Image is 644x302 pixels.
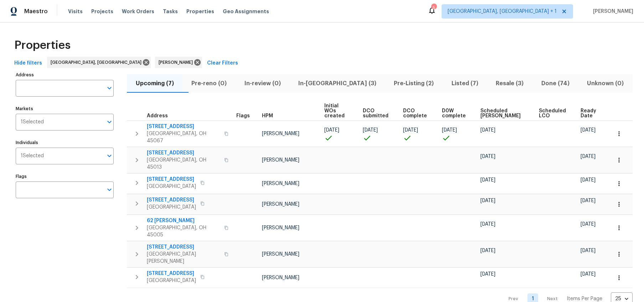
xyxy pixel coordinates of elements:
span: In-[GEOGRAPHIC_DATA] (3) [294,78,381,88]
span: In-review (0) [240,78,285,88]
span: Unknown (0) [583,78,628,88]
span: [STREET_ADDRESS] [147,196,196,204]
button: Open [104,83,114,93]
span: [PERSON_NAME] [262,275,299,280]
span: [DATE] [581,128,596,133]
span: [GEOGRAPHIC_DATA] [147,204,196,211]
span: Upcoming (7) [131,78,178,88]
span: [DATE] [480,178,495,183]
label: Individuals [16,140,114,145]
span: 1 Selected [21,153,44,159]
span: [PERSON_NAME] [159,59,196,66]
span: Visits [68,8,83,15]
button: Open [104,117,114,127]
span: [PERSON_NAME] [262,131,299,136]
span: [GEOGRAPHIC_DATA], [GEOGRAPHIC_DATA] [51,59,144,66]
span: Done (74) [537,78,574,88]
span: Ready Date [581,108,599,118]
span: [DATE] [480,272,495,277]
span: [GEOGRAPHIC_DATA], [GEOGRAPHIC_DATA] + 1 [448,8,557,15]
span: Resale (3) [491,78,528,88]
span: [DATE] [480,128,495,133]
span: [GEOGRAPHIC_DATA][PERSON_NAME] [147,251,220,265]
span: [GEOGRAPHIC_DATA] [147,277,196,284]
div: 5 [431,4,436,11]
span: [DATE] [480,198,495,203]
span: Pre-Listing (2) [390,78,438,88]
span: [DATE] [442,128,457,133]
span: D0W complete [442,108,469,118]
span: [STREET_ADDRESS] [147,270,196,277]
span: [DATE] [581,198,596,203]
button: Hide filters [11,57,45,70]
span: Properties [186,8,214,15]
span: DCO complete [403,108,430,118]
span: [DATE] [480,154,495,159]
span: Initial WOs created [324,103,351,118]
span: Work Orders [122,8,154,15]
span: [PERSON_NAME] [262,202,299,207]
span: [DATE] [403,128,418,133]
span: [GEOGRAPHIC_DATA], OH 45005 [147,224,220,239]
span: [PERSON_NAME] [262,158,299,163]
span: DCO submitted [363,108,391,118]
span: [STREET_ADDRESS] [147,149,220,157]
span: [DATE] [581,248,596,253]
span: Address [147,113,168,118]
span: [PERSON_NAME] [262,225,299,230]
button: Clear Filters [204,57,241,70]
span: [STREET_ADDRESS] [147,123,220,130]
button: Open [104,151,114,161]
span: Projects [91,8,113,15]
span: [DATE] [581,222,596,227]
span: [STREET_ADDRESS] [147,244,220,251]
span: Hide filters [14,59,42,68]
span: Listed (7) [447,78,483,88]
span: [GEOGRAPHIC_DATA], OH 45013 [147,157,220,171]
span: [DATE] [480,248,495,253]
label: Flags [16,174,114,179]
span: Pre-reno (0) [187,78,231,88]
label: Markets [16,107,114,111]
div: [PERSON_NAME] [155,57,202,68]
span: [DATE] [581,272,596,277]
span: [DATE] [480,222,495,227]
span: [DATE] [581,178,596,183]
span: Clear Filters [207,59,238,68]
span: 1 Selected [21,119,44,125]
button: Open [104,185,114,195]
div: [GEOGRAPHIC_DATA], [GEOGRAPHIC_DATA] [47,57,151,68]
label: Address [16,73,114,77]
span: [PERSON_NAME] [590,8,633,15]
span: [PERSON_NAME] [262,181,299,186]
span: [GEOGRAPHIC_DATA] [147,183,196,190]
span: [STREET_ADDRESS] [147,176,196,183]
span: HPM [262,113,273,118]
span: [GEOGRAPHIC_DATA], OH 45067 [147,130,220,144]
span: Flags [236,113,250,118]
span: Scheduled [PERSON_NAME] [480,108,527,118]
span: [DATE] [324,128,339,133]
span: Tasks [163,9,178,14]
span: Maestro [24,8,48,15]
span: Geo Assignments [223,8,269,15]
span: [DATE] [363,128,378,133]
span: [PERSON_NAME] [262,252,299,257]
span: Properties [14,42,71,49]
span: 62 [PERSON_NAME] [147,217,220,224]
span: [DATE] [581,154,596,159]
span: Scheduled LCO [539,108,568,118]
